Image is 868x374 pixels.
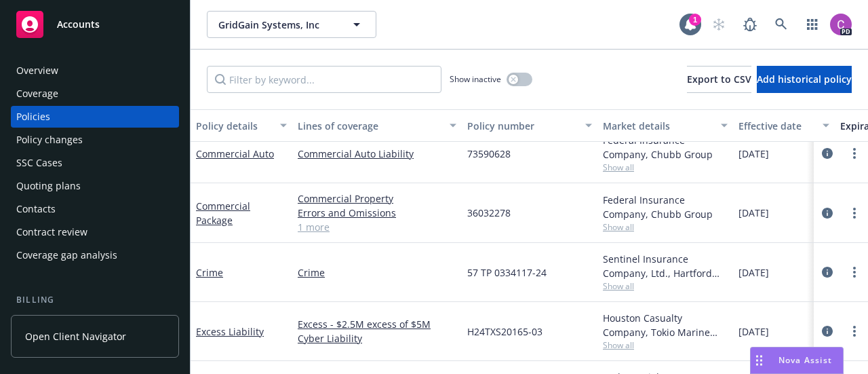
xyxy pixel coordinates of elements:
[298,317,456,331] a: Excess - $2.5M excess of $5M
[11,293,179,307] div: Billing
[603,162,728,173] span: Show all
[846,145,863,162] a: more
[467,324,542,339] span: H24TXS20165-03
[298,206,456,220] a: Errors and Omissions
[738,265,769,280] span: [DATE]
[757,66,852,93] button: Add historical policy
[467,265,547,280] span: 57 TP 0334117-24
[196,266,223,279] a: Crime
[207,66,441,93] input: Filter by keyword...
[16,152,62,174] div: SSC Cases
[603,339,728,351] span: Show all
[603,119,713,133] div: Market details
[16,129,83,151] div: Policy changes
[687,73,751,86] span: Export to CSV
[603,221,728,233] span: Show all
[16,60,58,81] div: Overview
[846,264,863,280] a: more
[25,329,126,343] span: Open Client Navigator
[467,119,577,133] div: Policy number
[16,198,56,220] div: Contacts
[11,106,179,128] a: Policies
[819,323,835,339] a: circleInformation
[738,119,814,133] div: Effective date
[57,19,100,30] span: Accounts
[846,205,863,221] a: more
[11,60,179,81] a: Overview
[819,205,835,221] a: circleInformation
[207,11,376,38] button: GridGain Systems, Inc
[196,147,274,160] a: Commercial Auto
[450,73,501,85] span: Show inactive
[750,347,844,374] button: Nova Assist
[738,324,769,339] span: [DATE]
[846,323,863,339] a: more
[603,311,728,339] div: Houston Casualty Company, Tokio Marine HCC, RT Specialty Insurance Services, LLC (RSG Specialty, ...
[603,133,728,162] div: Federal Insurance Company, Chubb Group
[11,244,179,266] a: Coverage gap analysis
[736,11,764,38] a: Report a Bug
[196,325,264,338] a: Excess Liability
[298,119,441,133] div: Lines of coverage
[467,206,511,220] span: 36032278
[298,265,456,280] a: Crime
[16,221,87,243] div: Contract review
[462,109,597,142] button: Policy number
[11,5,179,43] a: Accounts
[705,11,732,38] a: Start snowing
[298,147,456,161] a: Commercial Auto Liability
[687,66,751,93] button: Export to CSV
[733,109,835,142] button: Effective date
[603,193,728,221] div: Federal Insurance Company, Chubb Group
[738,206,769,220] span: [DATE]
[16,106,50,128] div: Policies
[819,264,835,280] a: circleInformation
[196,119,272,133] div: Policy details
[11,198,179,220] a: Contacts
[16,83,58,105] div: Coverage
[11,221,179,243] a: Contract review
[11,175,179,197] a: Quoting plans
[191,109,292,142] button: Policy details
[603,280,728,292] span: Show all
[298,331,456,345] a: Cyber Liability
[292,109,462,142] button: Lines of coverage
[819,145,835,162] a: circleInformation
[11,129,179,151] a: Policy changes
[757,73,852,86] span: Add historical policy
[603,252,728,280] div: Sentinel Insurance Company, Ltd., Hartford Insurance Group
[196,200,250,227] a: Commercial Package
[738,147,769,161] span: [DATE]
[298,220,456,234] a: 1 more
[751,348,768,373] div: Drag to move
[218,18,336,32] span: GridGain Systems, Inc
[16,244,117,266] div: Coverage gap analysis
[799,11,826,38] a: Switch app
[467,147,511,161] span: 73590628
[11,152,179,174] a: SSC Cases
[689,14,701,26] div: 1
[778,354,832,366] span: Nova Assist
[830,14,852,35] img: photo
[298,191,456,206] a: Commercial Property
[11,83,179,105] a: Coverage
[597,109,733,142] button: Market details
[768,11,795,38] a: Search
[16,175,81,197] div: Quoting plans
